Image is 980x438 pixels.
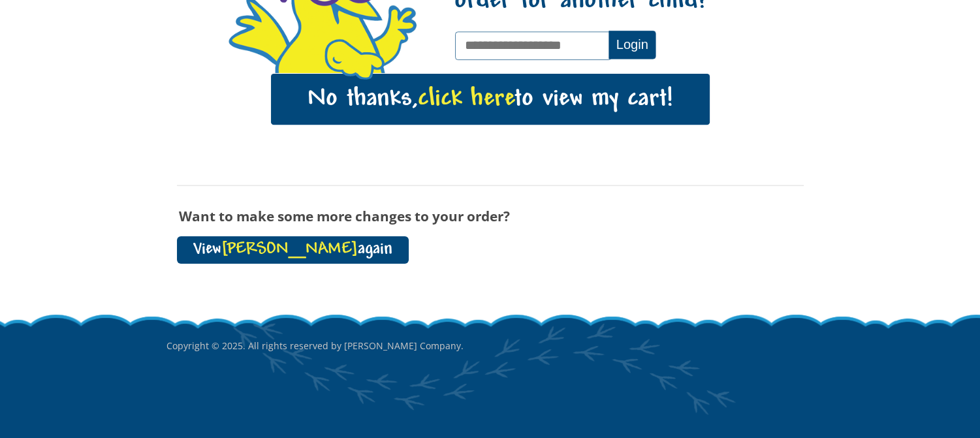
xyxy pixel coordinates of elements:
p: Copyright © 2025. All rights reserved by [PERSON_NAME] Company. [166,313,814,379]
h3: Want to make some more changes to your order? [177,209,804,223]
a: View[PERSON_NAME]again [177,236,409,264]
img: hello [323,39,385,80]
span: [PERSON_NAME] [221,241,358,258]
a: No thanks,click hereto view my cart! [271,74,710,125]
button: Login [609,31,656,59]
span: click here [418,86,514,112]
